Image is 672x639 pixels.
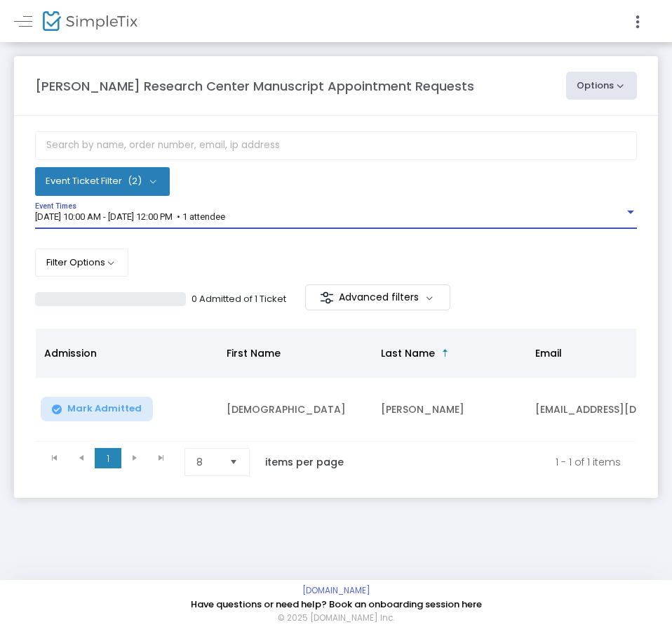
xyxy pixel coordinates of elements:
[128,176,142,187] span: (2)
[302,585,370,596] a: [DOMAIN_NAME]
[535,346,562,360] span: Email
[191,292,286,306] p: 0 Admitted of 1 Ticket
[372,378,527,442] td: [PERSON_NAME]
[36,329,636,442] div: Data table
[265,455,344,469] label: items per page
[35,131,637,160] input: Search by name, order number, email, ip address
[305,284,450,310] m-button: Advanced filters
[278,612,394,625] span: © 2025 [DOMAIN_NAME] Inc.
[320,291,334,305] img: filter
[95,448,121,469] span: Page 1
[440,348,451,359] span: Sortable
[35,211,225,222] span: [DATE] 10:00 AM - [DATE] 12:00 PM • 1 attendee
[41,397,153,421] button: Mark Admitted
[44,346,97,360] span: Admission
[566,72,638,100] button: Options
[381,346,435,360] span: Last Name
[35,77,474,95] m-panel-title: [PERSON_NAME] Research Center Manuscript Appointment Requests
[35,167,170,195] button: Event Ticket Filter(2)
[373,448,621,476] kendo-pager-info: 1 - 1 of 1 items
[224,449,243,475] button: Select
[67,403,142,414] span: Mark Admitted
[35,249,128,277] button: Filter Options
[227,346,281,360] span: First Name
[218,378,372,442] td: [DEMOGRAPHIC_DATA]
[196,455,218,469] span: 8
[191,598,482,611] a: Have questions or need help? Book an onboarding session here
